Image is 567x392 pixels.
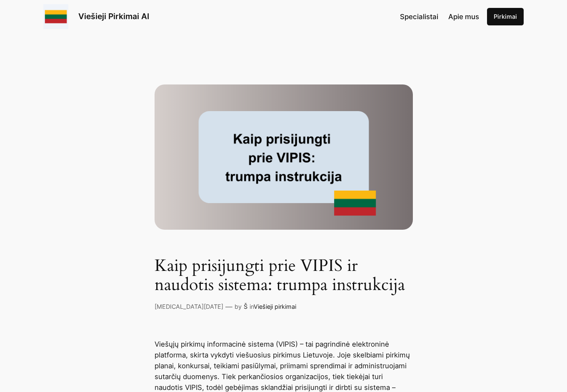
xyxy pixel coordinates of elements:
[155,303,223,310] a: [MEDICAL_DATA][DATE]
[235,302,242,311] p: by
[448,12,479,21] span: Apie mus
[400,12,438,21] span: Specialistai
[155,256,413,295] h1: Kaip prisijungti prie VIPIS ir naudotis sistema: trumpa instrukcija
[250,303,254,310] span: in
[225,301,232,312] p: —
[254,303,296,310] a: Viešieji pirkimai
[400,11,479,22] nav: Navigation
[487,8,524,25] a: Pirkimai
[448,11,479,22] a: Apie mus
[78,11,149,21] a: Viešieji Pirkimai AI
[244,303,247,310] a: Š
[400,11,438,22] a: Specialistai
[43,4,68,29] img: Viešieji pirkimai logo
